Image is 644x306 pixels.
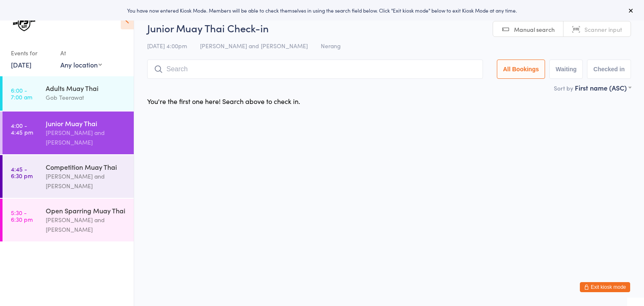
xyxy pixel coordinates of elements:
[200,41,308,50] span: [PERSON_NAME] and [PERSON_NAME]
[60,46,102,60] div: At
[3,76,134,111] a: 6:00 -7:00 amAdults Muay ThaiGob Teerawat
[147,60,483,79] input: Search
[147,21,631,35] h2: Junior Muay Thai Check-in
[8,6,40,38] img: The Fight Society
[60,60,102,69] div: Any location
[46,206,127,215] div: Open Sparring Muay Thai
[497,60,545,79] button: All Bookings
[46,162,127,171] div: Competition Muay Thai
[3,155,134,198] a: 4:45 -6:30 pmCompetition Muay Thai[PERSON_NAME] and [PERSON_NAME]
[13,7,631,14] div: You have now entered Kiosk Mode. Members will be able to check themselves in using the search fie...
[3,199,134,241] a: 5:30 -6:30 pmOpen Sparring Muay Thai[PERSON_NAME] and [PERSON_NAME]
[11,60,31,69] a: [DATE]
[584,25,622,34] span: Scanner input
[147,96,300,106] div: You're the first one here! Search above to check in.
[321,41,341,50] span: Nerang
[46,171,127,191] div: [PERSON_NAME] and [PERSON_NAME]
[46,128,127,147] div: [PERSON_NAME] and [PERSON_NAME]
[11,46,52,60] div: Events for
[575,83,631,92] div: First name (ASC)
[554,84,573,92] label: Sort by
[11,166,33,179] time: 4:45 - 6:30 pm
[580,282,630,292] button: Exit kiosk mode
[11,209,33,223] time: 5:30 - 6:30 pm
[46,119,127,128] div: Junior Muay Thai
[514,25,555,34] span: Manual search
[11,87,32,100] time: 6:00 - 7:00 am
[11,122,33,135] time: 4:00 - 4:45 pm
[147,41,187,50] span: [DATE] 4:00pm
[46,215,127,234] div: [PERSON_NAME] and [PERSON_NAME]
[46,93,127,102] div: Gob Teerawat
[587,60,631,79] button: Checked in
[549,60,583,79] button: Waiting
[3,112,134,154] a: 4:00 -4:45 pmJunior Muay Thai[PERSON_NAME] and [PERSON_NAME]
[46,83,127,93] div: Adults Muay Thai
